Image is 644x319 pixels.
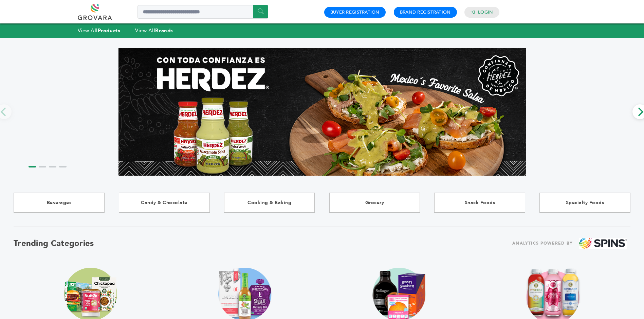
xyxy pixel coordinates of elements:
[39,166,46,167] li: Page dot 2
[14,238,94,249] h2: Trending Categories
[224,193,315,213] a: Cooking & Baking
[329,193,420,213] a: Grocery
[135,27,173,34] a: View AllBrands
[155,27,173,34] strong: Brands
[330,9,380,15] a: Buyer Registration
[512,239,573,248] span: ANALYTICS POWERED BY
[49,166,56,167] li: Page dot 3
[29,166,36,167] li: Page dot 1
[98,27,120,34] strong: Products
[119,193,210,213] a: Candy & Chocolate
[59,166,67,167] li: Page dot 4
[579,238,627,249] img: spins.png
[478,9,493,15] a: Login
[434,193,525,213] a: Snack Foods
[400,9,451,15] a: Brand Registration
[137,5,268,19] input: Search a product or brand...
[118,48,526,176] img: Marketplace Top Banner 1
[78,27,121,34] a: View AllProducts
[14,193,105,213] a: Beverages
[539,193,630,213] a: Specialty Foods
